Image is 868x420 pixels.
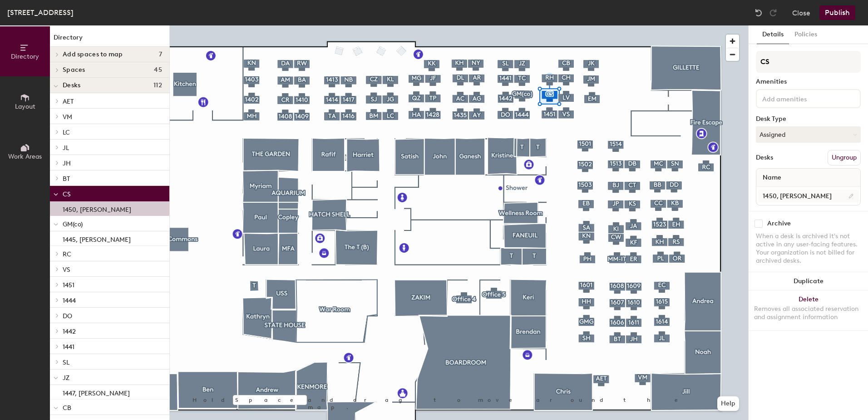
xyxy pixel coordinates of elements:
[828,150,861,165] button: Ungroup
[63,266,70,274] span: VS
[8,153,42,160] span: Work Areas
[63,359,69,366] span: SL
[760,93,842,104] input: Add amenities
[63,98,74,105] span: AET
[757,25,789,44] button: Details
[63,203,131,214] p: 1450, [PERSON_NAME]
[758,170,786,186] span: Name
[153,82,162,89] span: 112
[7,7,74,18] div: [STREET_ADDRESS]
[754,8,763,17] img: Undo
[756,115,861,123] div: Desk Type
[63,51,123,58] span: Add spaces to map
[63,387,130,397] p: 1447, [PERSON_NAME]
[717,396,739,411] button: Help
[50,33,169,47] h1: Directory
[63,233,131,244] p: 1445, [PERSON_NAME]
[63,160,71,167] span: JH
[756,126,861,143] button: Assigned
[63,144,69,152] span: JL
[63,374,69,382] span: JZ
[63,328,76,335] span: 1442
[749,272,868,290] button: Duplicate
[792,5,810,20] button: Close
[63,220,83,228] span: GM(co)
[11,53,39,60] span: Directory
[159,51,162,58] span: 7
[63,113,72,121] span: VM
[63,66,85,74] span: Spaces
[63,281,74,289] span: 1451
[767,220,791,227] div: Archive
[63,82,80,89] span: Desks
[63,297,76,305] span: 1444
[756,78,861,85] div: Amenities
[63,343,74,351] span: 1441
[63,129,70,136] span: LC
[756,232,861,265] div: When a desk is archived it's not active in any user-facing features. Your organization is not bil...
[15,103,35,110] span: Layout
[63,175,70,183] span: BT
[63,404,71,412] span: CB
[819,5,855,20] button: Publish
[63,190,71,198] span: CS
[749,290,868,330] button: DeleteRemoves all associated reservation and assignment information
[756,154,773,161] div: Desks
[769,8,778,17] img: Redo
[758,190,858,202] input: Unnamed desk
[63,250,71,258] span: RC
[754,305,863,321] div: Removes all associated reservation and assignment information
[63,312,72,320] span: DO
[154,66,162,74] span: 45
[789,25,823,44] button: Policies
